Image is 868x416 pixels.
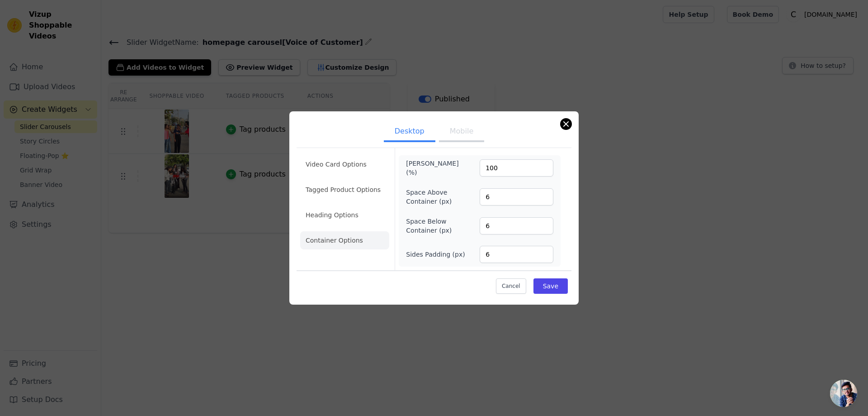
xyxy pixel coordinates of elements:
label: Space Below Container (px) [406,217,455,235]
button: Mobile [439,122,484,142]
label: Sides Padding (px) [406,250,465,259]
button: Desktop [384,122,435,142]
li: Video Card Options [300,155,389,173]
li: Container Options [300,231,389,249]
label: Space Above Container (px) [406,188,455,206]
button: Close modal [561,119,571,129]
li: Heading Options [300,206,389,224]
div: Open chat [830,380,857,407]
button: Save [533,278,568,294]
label: [PERSON_NAME] (%) [406,159,455,177]
li: Tagged Product Options [300,181,389,199]
button: Cancel [496,278,526,294]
